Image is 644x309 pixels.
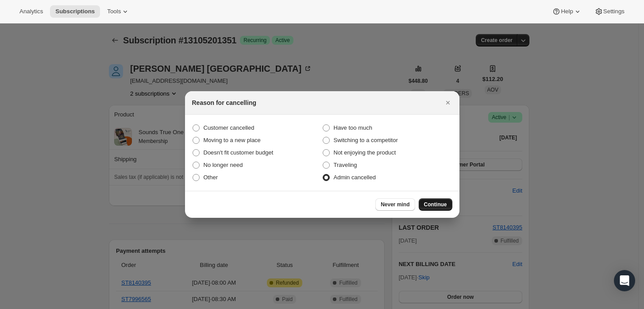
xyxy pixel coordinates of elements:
[192,98,256,107] h2: Reason for cancelling
[442,97,454,109] button: Close
[14,5,48,18] button: Analytics
[424,201,447,208] span: Continue
[589,5,630,18] button: Settings
[547,5,587,18] button: Help
[204,162,243,168] span: No longer need
[375,198,415,211] button: Never mind
[334,149,396,156] span: Not enjoying the product
[614,270,635,291] div: Open Intercom Messenger
[107,8,121,15] span: Tools
[419,198,452,211] button: Continue
[50,5,100,18] button: Subscriptions
[603,8,625,15] span: Settings
[204,149,274,156] span: Doesn't fit customer budget
[204,174,218,181] span: Other
[204,124,255,131] span: Customer cancelled
[19,8,43,15] span: Analytics
[334,162,357,168] span: Traveling
[334,174,376,181] span: Admin cancelled
[381,201,409,208] span: Never mind
[204,137,261,143] span: Moving to a new place
[334,124,372,131] span: Have too much
[55,8,95,15] span: Subscriptions
[334,137,398,143] span: Switching to a competitor
[102,5,135,18] button: Tools
[561,8,573,15] span: Help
